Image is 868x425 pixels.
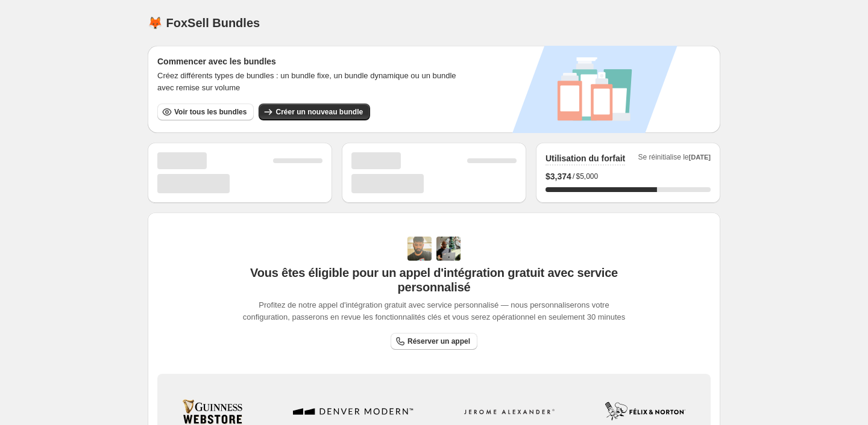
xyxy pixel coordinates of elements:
span: Voir tous les bundles [174,107,247,117]
span: Vous êtes éligible pour un appel d'intégration gratuit avec service personnalisé [241,265,628,294]
h3: Commencer avec les bundles [157,55,471,67]
img: Adi [407,237,432,261]
span: Créer un nouveau bundle [275,107,363,117]
h1: 🦊 FoxSell Bundles [148,16,260,30]
a: Réserver un appel [391,333,477,350]
span: $5,000 [576,172,598,181]
span: Créez différents types de bundles : un bundle fixe, un bundle dynamique ou un bundle avec remise ... [157,70,471,94]
span: $ 3,374 [546,170,571,182]
span: Profitez de notre appel d'intégration gratuit avec service personnalisé — nous personnaliserons v... [241,299,628,323]
div: / [546,170,711,182]
button: Créer un nouveau bundle [259,104,370,120]
img: Prakhar [436,237,461,261]
h2: Utilisation du forfait [546,152,625,164]
span: Se réinitialise le [638,152,711,166]
span: [DATE] [689,154,711,161]
span: Réserver un appel [407,337,470,346]
button: Voir tous les bundles [157,104,254,120]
